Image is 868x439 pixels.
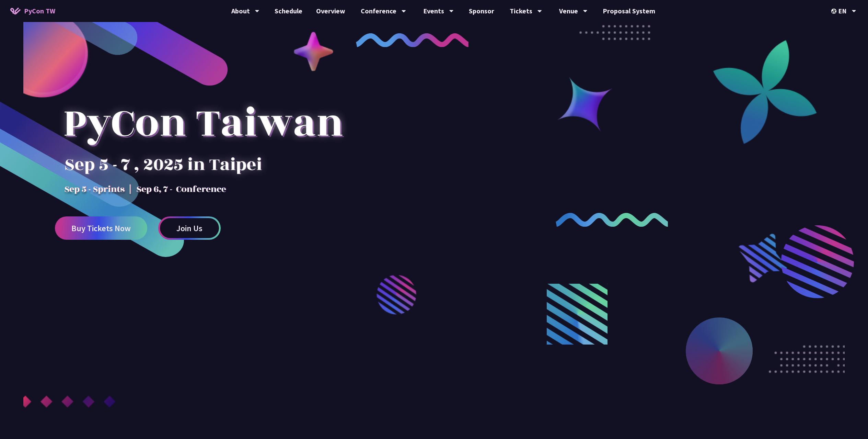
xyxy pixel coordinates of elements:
[10,8,21,14] img: Home icon of PyCon TW 2025
[158,216,221,240] a: Join Us
[831,9,838,14] img: Locale Icon
[556,213,669,227] img: curly-2.e802c9f.png
[356,33,469,47] img: curly-1.ebdbada.png
[24,6,55,16] span: PyCon TW
[55,216,147,240] a: Buy Tickets Now
[3,2,62,20] a: PyCon TW
[71,224,131,233] span: Buy Tickets Now
[176,224,202,233] span: Join Us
